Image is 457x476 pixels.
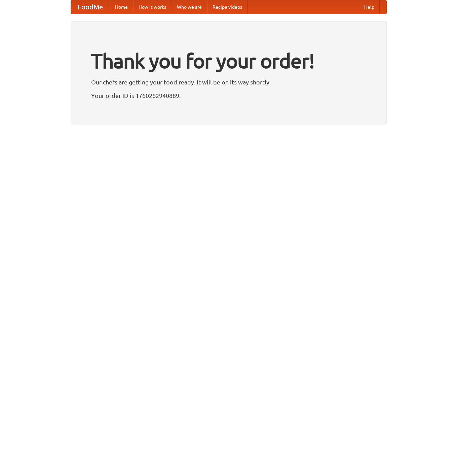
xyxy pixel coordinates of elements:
p: Your order ID is 1760262940889. [91,90,366,101]
a: Help [359,0,380,14]
a: How it works [133,0,172,14]
p: Our chefs are getting your food ready. It will be on its way shortly. [91,77,366,87]
a: Home [110,0,133,14]
h1: Thank you for your order! [91,45,366,77]
a: FoodMe [71,0,110,14]
a: Recipe videos [207,0,247,14]
a: Who we are [172,0,207,14]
